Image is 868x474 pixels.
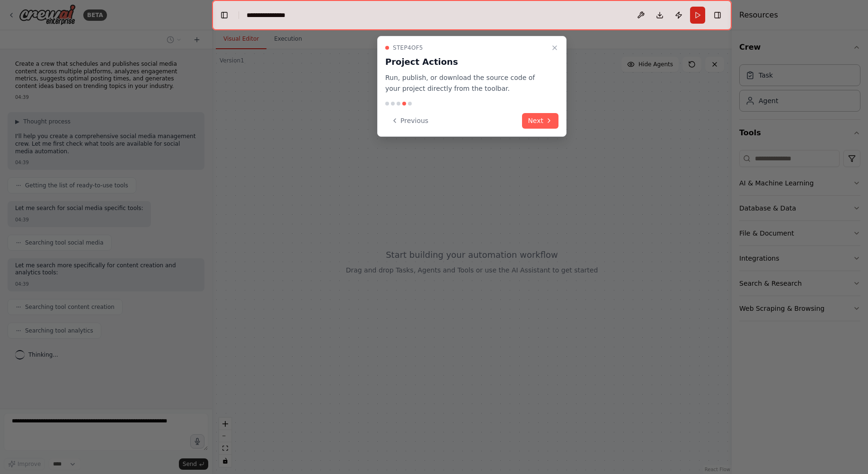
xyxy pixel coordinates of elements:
[385,72,547,94] p: Run, publish, or download the source code of your project directly from the toolbar.
[549,42,560,53] button: Close walkthrough
[522,113,558,129] button: Next
[218,9,231,22] button: Hide left sidebar
[393,44,423,52] span: Step 4 of 5
[385,113,434,129] button: Previous
[385,55,547,69] h3: Project Actions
